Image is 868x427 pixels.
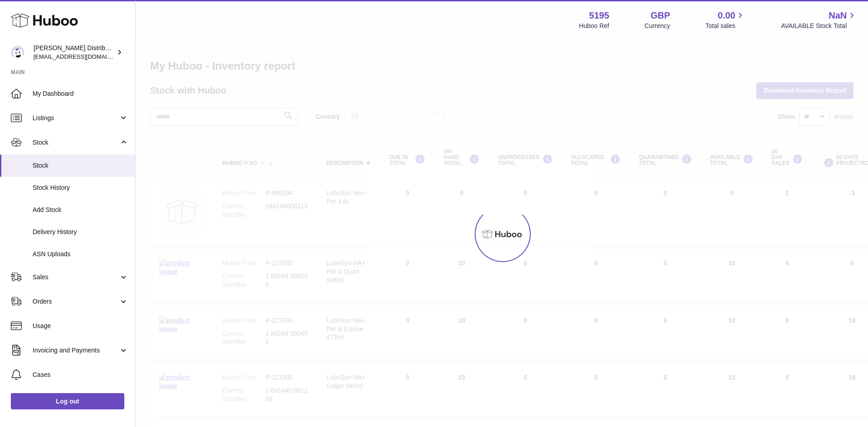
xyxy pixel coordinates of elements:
span: My Dashboard [33,89,128,98]
a: 0.00 Total sales [705,9,745,30]
span: Add Stock [33,206,128,214]
span: Cases [33,371,128,379]
img: internalAdmin-5195@internal.huboo.com [11,46,24,59]
span: Listings [33,114,119,122]
span: Stock [33,138,119,147]
span: Total sales [705,22,745,30]
div: [PERSON_NAME] Distribution [33,44,115,61]
span: AVAILABLE Stock Total [781,22,857,30]
span: Invoicing and Payments [33,346,119,355]
strong: 5195 [589,9,609,22]
div: Huboo Ref [579,22,609,30]
a: NaN AVAILABLE Stock Total [781,9,857,30]
span: 0.00 [718,9,736,22]
span: Stock History [33,183,128,192]
strong: GBP [651,9,670,22]
span: Delivery History [33,228,128,236]
span: Usage [33,322,128,330]
span: [EMAIL_ADDRESS][DOMAIN_NAME] [33,53,133,60]
span: NaN [829,9,847,22]
span: Stock [33,161,128,170]
span: ASN Uploads [33,250,128,258]
div: Currency [645,22,670,30]
span: Sales [33,273,119,282]
span: Orders [33,297,119,306]
a: Log out [11,393,124,409]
